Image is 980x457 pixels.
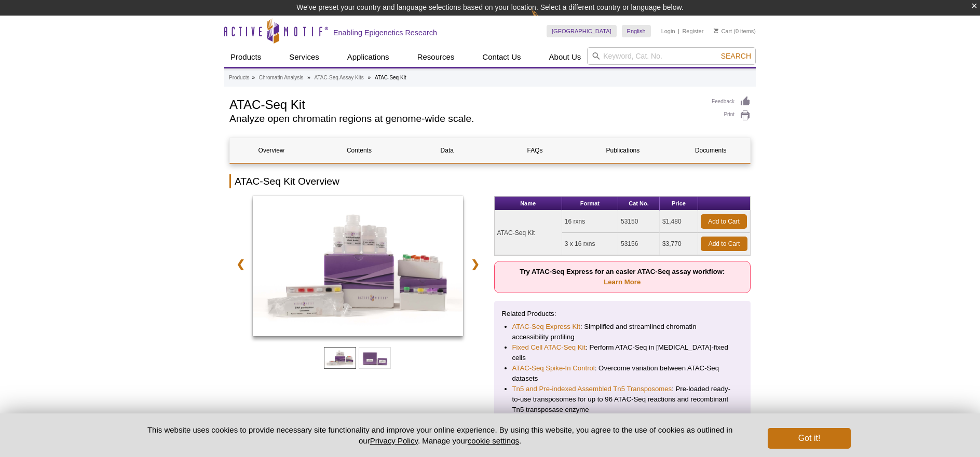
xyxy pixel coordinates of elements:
a: Contact Us [476,47,527,67]
img: Your Cart [714,28,718,33]
li: : Perform ATAC-Seq in [MEDICAL_DATA]-fixed cells [512,342,733,363]
h1: ATAC-Seq Kit [229,96,701,112]
a: Add to Cart [701,237,747,251]
li: » [368,75,371,80]
strong: Try ATAC-Seq Express for an easier ATAC-Seq assay workflow: [520,268,725,286]
th: Name [495,197,562,211]
a: Overview [230,138,312,163]
th: Format [562,197,618,211]
a: Fixed Cell ATAC-Seq Kit [512,342,586,353]
a: ❯ [464,252,486,276]
button: Search [718,51,754,61]
td: $3,770 [660,233,698,255]
a: Chromatin Analysis [259,73,304,82]
a: Documents [670,138,752,163]
a: Print [712,110,751,121]
a: ATAC-Seq Spike-In Control [512,363,595,373]
a: Services [283,47,325,67]
li: (0 items) [714,25,756,37]
a: About Us [543,47,588,67]
button: Got it! [768,428,851,449]
img: Change Here [531,8,559,32]
a: ATAC-Seq Express Kit [512,322,580,332]
th: Cat No. [618,197,660,211]
a: [GEOGRAPHIC_DATA] [547,25,617,37]
span: Search [721,52,751,60]
h2: ATAC-Seq Kit Overview [229,174,751,188]
a: ATAC-Seq Assay Kits [315,73,364,82]
a: Applications [341,47,396,67]
li: : Simplified and streamlined chromatin accessibility profiling [512,322,733,342]
img: ATAC-Seq Kit [253,196,463,336]
a: Contents [318,138,400,163]
li: ATAC-Seq Kit [375,75,406,80]
a: Register [682,27,703,35]
a: Publications [581,138,664,163]
a: Data [406,138,488,163]
p: This website uses cookies to provide necessary site functionality and improve your online experie... [129,424,751,446]
li: : Overcome variation between ATAC-Seq datasets [512,363,733,384]
a: Tn5 and Pre-indexed Assembled Tn5 Transposomes [512,384,672,394]
td: ATAC-Seq Kit [495,211,562,255]
li: | [678,25,679,37]
a: Privacy Policy [370,436,418,445]
a: ATAC-Seq Kit [253,196,463,339]
a: Learn More [604,278,641,286]
a: Products [229,73,249,82]
button: cookie settings [468,436,519,445]
p: Related Products: [502,309,743,319]
a: Login [661,27,675,35]
input: Keyword, Cat. No. [587,47,756,65]
td: 16 rxns [562,211,618,233]
td: $1,480 [660,211,698,233]
li: : Pre-loaded ready-to-use transposomes for up to 96 ATAC-Seq reactions and recombinant Tn5 transp... [512,384,733,415]
a: English [622,25,651,37]
th: Price [660,197,698,211]
td: 53150 [618,211,660,233]
li: » [252,75,255,80]
h2: Analyze open chromatin regions at genome-wide scale. [229,114,701,123]
li: » [307,75,310,80]
h2: Enabling Epigenetics Research [333,28,437,37]
td: 53156 [618,233,660,255]
a: Cart [714,27,732,35]
a: Add to Cart [701,214,747,229]
a: FAQs [494,138,576,163]
a: Resources [411,47,461,67]
a: Feedback [712,96,751,107]
a: Products [224,47,267,67]
td: 3 x 16 rxns [562,233,618,255]
a: ❮ [229,252,252,276]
